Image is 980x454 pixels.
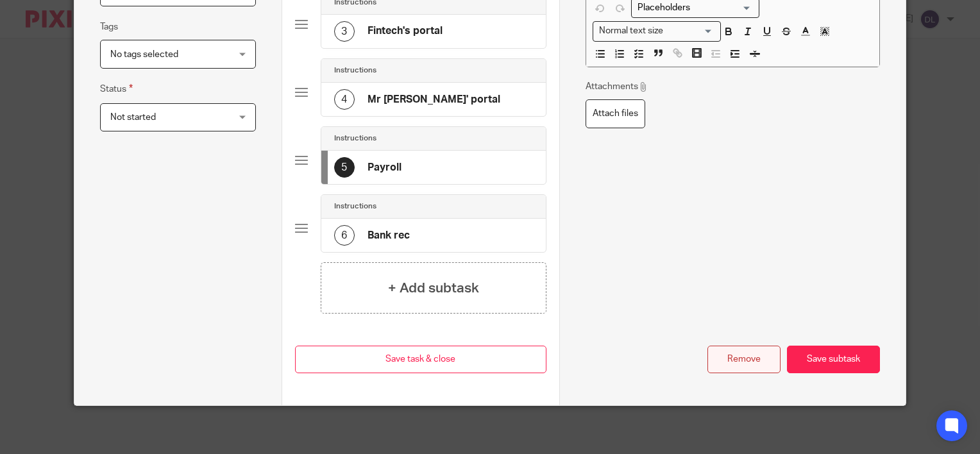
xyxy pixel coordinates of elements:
h4: Fintech's portal [367,24,443,38]
label: Tags [100,21,118,33]
div: Search for option [593,21,721,41]
input: Search for option [633,1,752,15]
div: Text styles [593,21,721,41]
h4: Instructions [334,201,376,212]
div: 5 [334,157,355,178]
span: Not started [110,113,156,122]
h4: Payroll [367,161,401,174]
h4: + Add subtask [388,278,479,298]
h4: Instructions [334,133,376,144]
h4: Mr [PERSON_NAME]' portal [367,93,500,106]
input: Search for option [667,24,713,38]
button: Save subtask [787,346,880,373]
h4: Instructions [334,65,376,76]
button: Remove [707,346,781,373]
div: 3 [334,21,355,42]
div: 4 [334,89,355,110]
span: No tags selected [110,50,178,59]
p: Attachments [586,80,648,93]
h4: Bank rec [367,229,410,242]
div: 6 [334,225,355,246]
label: Attach files [586,99,645,128]
span: Normal text size [596,24,666,38]
button: Save task & close [295,346,546,373]
label: Status [100,81,133,96]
